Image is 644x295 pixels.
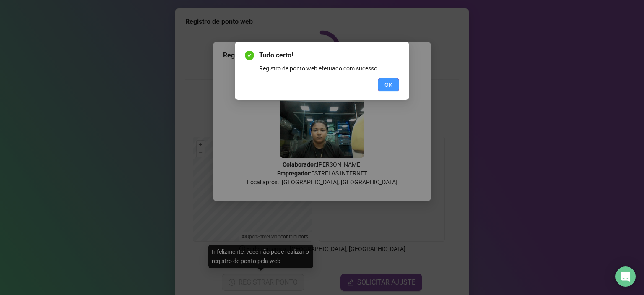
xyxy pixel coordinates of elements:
button: OK [378,78,399,91]
span: OK [384,80,392,89]
span: Tudo certo! [259,50,399,60]
span: check-circle [245,51,254,60]
div: Open Intercom Messenger [615,266,636,287]
div: Registro de ponto web efetuado com sucesso. [259,64,399,73]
